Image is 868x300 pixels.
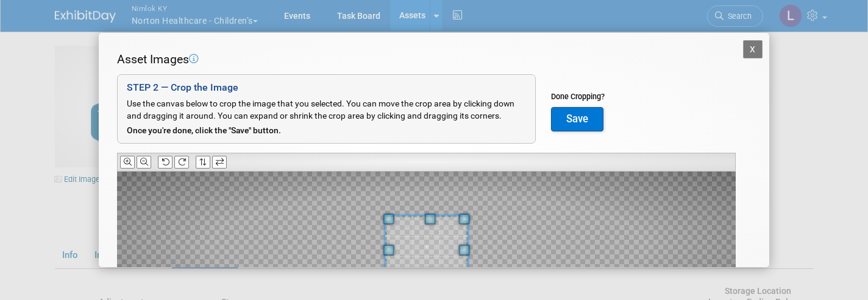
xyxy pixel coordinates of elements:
div: Once you're done, click the "Save" button. [127,125,526,137]
button: Zoom In [120,156,135,169]
button: Rotate Clockwise [174,156,189,169]
div: STEP 2 — Crop the Image [127,81,526,95]
button: X [743,40,763,58]
span: Use the canvas below to crop the image that you selected. You can move the crop area by clicking ... [127,99,514,120]
div: Asset Images [117,51,736,68]
button: Save [551,107,603,131]
button: Rotate Counter-clockwise [158,156,173,169]
button: Flip Horizontally [212,156,227,169]
button: Zoom Out [137,156,151,169]
div: Done Cropping? [551,91,605,102]
button: Flip Vertically [196,156,210,169]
